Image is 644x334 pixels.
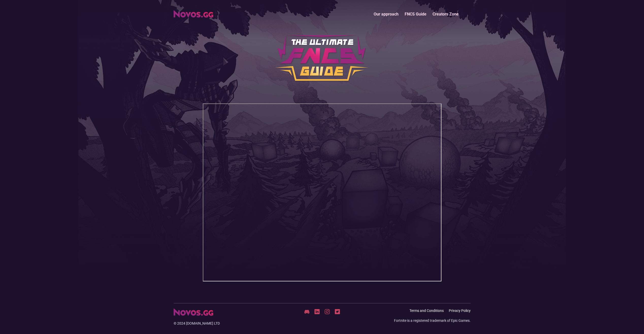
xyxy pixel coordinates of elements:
a: Terms and Conditions [409,309,444,313]
div: © 2024 [DOMAIN_NAME] LTD [174,321,273,326]
a: FNCS Guide [402,9,430,20]
a: Privacy Policy [449,309,471,313]
div: Fortnite is a registered trademark of Epic Games. [394,318,471,323]
a: Our approach [371,9,402,20]
a: Creators Zone [430,9,462,20]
